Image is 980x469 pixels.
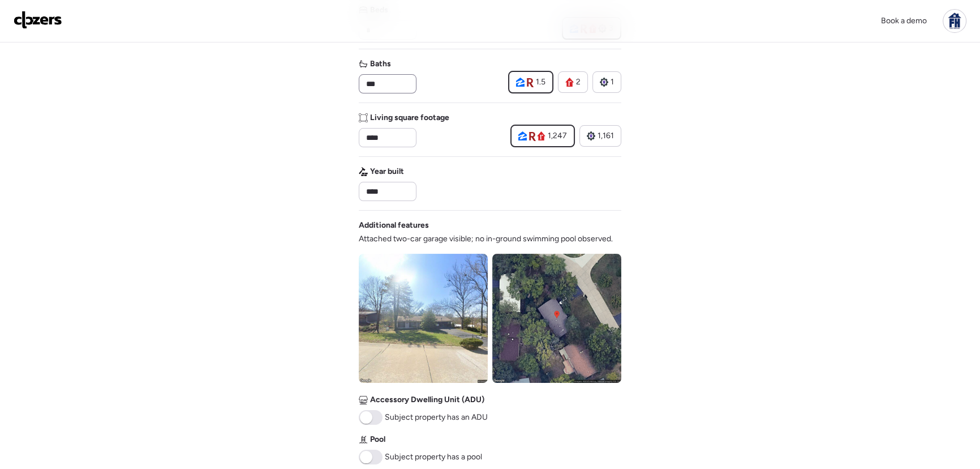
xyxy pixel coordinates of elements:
span: 1,161 [598,130,614,142]
span: 1 [611,76,614,88]
span: Year built [370,166,404,177]
span: Accessory Dwelling Unit (ADU) [370,394,484,406]
span: Subject property has a pool [385,451,482,463]
span: Book a demo [881,16,927,25]
span: 1,247 [548,130,567,142]
span: 1.5 [536,76,545,88]
span: Additional features [359,220,429,231]
img: Logo [14,11,62,29]
span: Pool [370,434,385,445]
span: Living square footage [370,112,449,123]
span: Baths [370,58,391,70]
span: Attached two-car garage visible; no in-ground swimming pool observed. [359,233,613,245]
span: Subject property has an ADU [385,412,488,423]
span: 2 [576,76,581,88]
